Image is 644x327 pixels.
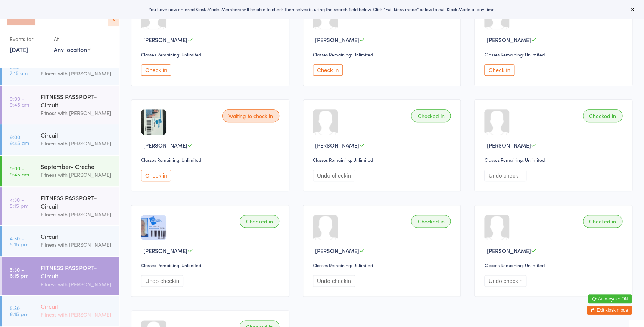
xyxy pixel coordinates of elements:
[10,95,29,107] time: 9:00 - 9:45 am
[10,235,28,247] time: 4:30 - 5:15 pm
[411,109,451,122] div: Checked in
[583,109,622,122] div: Checked in
[54,45,91,53] div: Any location
[484,275,526,287] button: Undo checkin
[41,92,113,109] div: FITNESS PASSPORT- Circuit
[41,263,113,280] div: FITNESS PASSPORT- Circuit
[41,232,113,240] div: Circuit
[313,64,343,76] button: Check in
[41,69,113,78] div: Fitness with [PERSON_NAME]
[12,6,632,12] div: You have now entered Kiosk Mode. Members will be able to check themselves in using the search fie...
[10,305,28,317] time: 5:30 - 6:15 pm
[313,51,453,58] div: Classes Remaining: Unlimited
[486,36,531,44] span: [PERSON_NAME]
[484,157,625,163] div: Classes Remaining: Unlimited
[141,109,166,135] img: image1684397123.png
[141,170,171,181] button: Check in
[486,141,531,149] span: [PERSON_NAME]
[588,294,632,303] button: Auto-cycle: ON
[41,310,113,319] div: Fitness with [PERSON_NAME]
[587,306,632,315] button: Exit kiosk mode
[484,51,625,58] div: Classes Remaining: Unlimited
[10,45,28,53] a: [DATE]
[141,51,281,58] div: Classes Remaining: Unlimited
[41,210,113,219] div: Fitness with [PERSON_NAME]
[240,215,279,228] div: Checked in
[313,157,453,163] div: Classes Remaining: Unlimited
[2,296,119,326] a: 5:30 -6:15 pmCircuitFitness with [PERSON_NAME]
[2,55,119,85] a: 6:30 -7:15 amCircuitFitness with [PERSON_NAME]
[41,240,113,249] div: Fitness with [PERSON_NAME]
[10,33,46,45] div: Events for
[10,197,28,209] time: 4:30 - 5:15 pm
[313,170,355,181] button: Undo checkin
[2,124,119,155] a: 9:00 -9:45 amCircuitFitness with [PERSON_NAME]
[10,165,29,177] time: 9:00 - 9:45 am
[41,280,113,289] div: Fitness with [PERSON_NAME]
[10,64,28,76] time: 6:30 - 7:15 am
[313,262,453,268] div: Classes Remaining: Unlimited
[41,302,113,310] div: Circuit
[486,247,531,254] span: [PERSON_NAME]
[141,64,171,76] button: Check in
[2,156,119,186] a: 9:00 -9:45 amSeptember- CrecheFitness with [PERSON_NAME]
[41,109,113,117] div: Fitness with [PERSON_NAME]
[484,170,526,181] button: Undo checkin
[411,215,451,228] div: Checked in
[484,64,514,76] button: Check in
[143,247,187,254] span: [PERSON_NAME]
[54,33,91,45] div: At
[143,141,187,149] span: [PERSON_NAME]
[315,141,359,149] span: [PERSON_NAME]
[2,226,119,256] a: 4:30 -5:15 pmCircuitFitness with [PERSON_NAME]
[141,262,281,268] div: Classes Remaining: Unlimited
[2,187,119,225] a: 4:30 -5:15 pmFITNESS PASSPORT- CircuitFitness with [PERSON_NAME]
[143,36,187,44] span: [PERSON_NAME]
[41,139,113,148] div: Fitness with [PERSON_NAME]
[222,109,279,122] div: Waiting to check in
[141,157,281,163] div: Classes Remaining: Unlimited
[484,262,625,268] div: Classes Remaining: Unlimited
[141,275,183,287] button: Undo checkin
[41,194,113,210] div: FITNESS PASSPORT- Circuit
[315,247,359,254] span: [PERSON_NAME]
[313,275,355,287] button: Undo checkin
[315,36,359,44] span: [PERSON_NAME]
[41,131,113,139] div: Circuit
[10,134,29,146] time: 9:00 - 9:45 am
[10,266,28,278] time: 5:30 - 6:15 pm
[2,86,119,124] a: 9:00 -9:45 amFITNESS PASSPORT- CircuitFitness with [PERSON_NAME]
[141,215,166,240] img: image1683015595.png
[41,162,113,170] div: September- Creche
[583,215,622,228] div: Checked in
[41,170,113,179] div: Fitness with [PERSON_NAME]
[2,257,119,295] a: 5:30 -6:15 pmFITNESS PASSPORT- CircuitFitness with [PERSON_NAME]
